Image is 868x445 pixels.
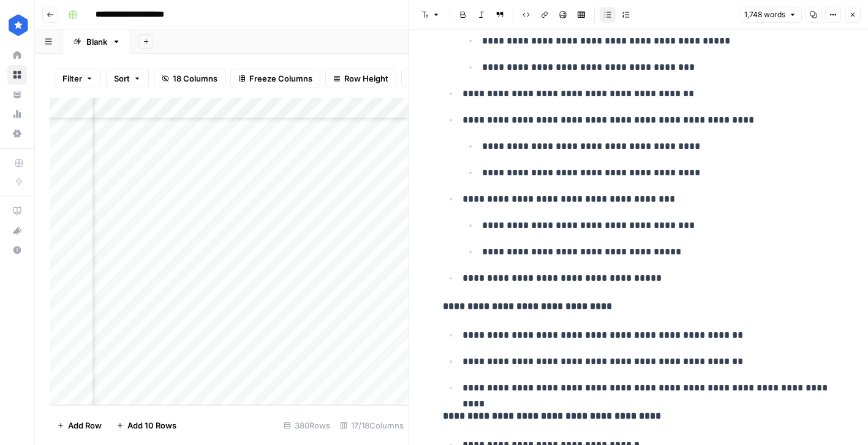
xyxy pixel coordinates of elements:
[173,72,217,85] span: 18 Columns
[50,416,109,435] button: Add Row
[7,45,27,65] a: Home
[7,201,27,221] a: AirOps Academy
[62,72,82,85] span: Filter
[55,69,101,88] button: Filter
[7,65,27,85] a: Browse
[7,104,27,124] a: Usage
[7,240,27,260] button: Help + Support
[114,72,130,85] span: Sort
[344,72,388,85] span: Row Height
[109,416,184,435] button: Add 10 Rows
[7,14,29,36] img: ConsumerAffairs Logo
[7,10,27,40] button: Workspace: ConsumerAffairs
[68,419,102,432] span: Add Row
[230,69,320,88] button: Freeze Columns
[127,419,176,432] span: Add 10 Rows
[739,7,802,23] button: 1,748 words
[744,9,785,20] span: 1,748 words
[7,124,27,143] a: Settings
[86,36,107,48] div: Blank
[7,221,27,240] button: What's new?
[62,29,131,54] a: Blank
[7,85,27,104] a: Your Data
[249,72,312,85] span: Freeze Columns
[154,69,225,88] button: 18 Columns
[335,416,409,435] div: 17/18 Columns
[8,221,26,240] div: What's new?
[325,69,396,88] button: Row Height
[106,69,149,88] button: Sort
[279,416,335,435] div: 380 Rows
